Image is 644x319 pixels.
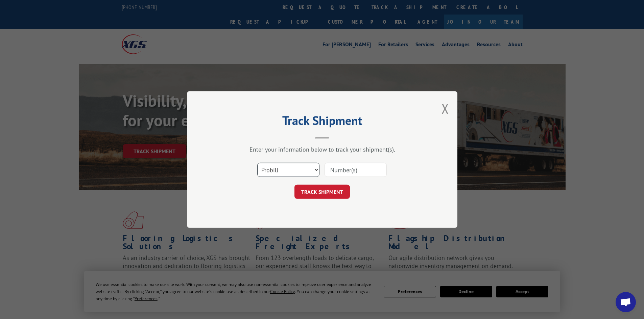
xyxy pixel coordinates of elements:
h2: Track Shipment [221,116,424,129]
input: Number(s) [325,163,387,177]
div: Enter your information below to track your shipment(s). [221,145,424,153]
button: Close modal [442,100,449,117]
div: Open chat [616,292,636,312]
button: TRACK SHIPMENT [294,185,350,199]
